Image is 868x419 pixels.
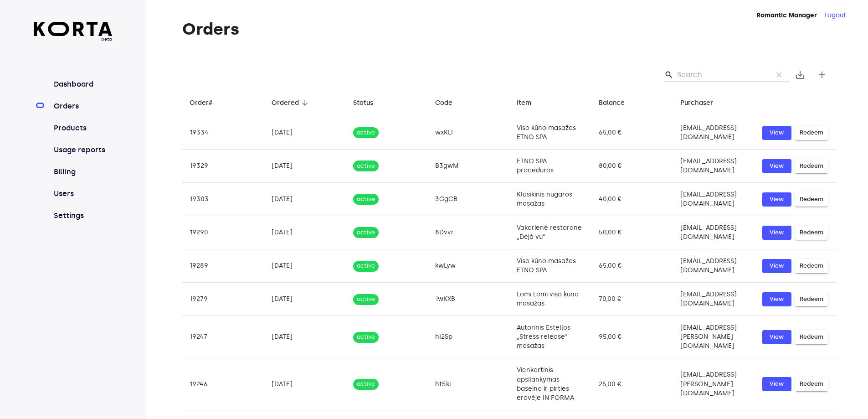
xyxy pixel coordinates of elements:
[272,98,311,109] span: Ordered
[591,283,673,316] td: 70,00 €
[509,216,591,249] td: Vakarienė restorane „Déjà vu“
[182,216,264,249] td: 19290
[795,69,806,80] span: save_alt
[800,128,823,138] span: Redeem
[52,145,113,155] a: Usage reports
[34,22,113,36] img: Korta
[353,295,379,304] span: active
[800,332,823,342] span: Redeem
[353,162,379,171] span: active
[353,98,385,109] span: Status
[52,101,113,112] a: Orders
[800,228,823,238] span: Redeem
[264,150,346,183] td: [DATE]
[762,330,791,344] button: View
[52,166,113,177] a: Billing
[795,226,828,240] button: Redeem
[591,183,673,216] td: 40,00 €
[264,183,346,216] td: [DATE]
[353,195,379,204] span: active
[680,98,713,109] div: Purchaser
[795,292,828,306] button: Redeem
[264,116,346,150] td: [DATE]
[182,20,837,38] h1: Orders
[795,126,828,140] button: Redeem
[767,332,787,342] span: View
[762,192,791,207] button: View
[824,11,846,20] button: Logout
[182,249,264,283] td: 19289
[509,150,591,183] td: ETNO SPA procedūros
[664,70,673,79] span: Search
[353,380,379,388] span: active
[182,150,264,183] td: 19329
[264,216,346,249] td: [DATE]
[428,316,510,358] td: hI2Sp
[599,98,625,109] div: Balance
[800,379,823,389] span: Redeem
[509,249,591,283] td: Viso kūno masažas ETNO SPA
[428,150,510,183] td: B3gwM
[190,98,212,109] div: Order#
[817,69,827,80] span: add
[673,316,755,358] td: [EMAIL_ADDRESS][PERSON_NAME][DOMAIN_NAME]
[767,294,787,305] span: View
[353,333,379,341] span: active
[673,358,755,410] td: [EMAIL_ADDRESS][PERSON_NAME][DOMAIN_NAME]
[767,128,787,138] span: View
[428,183,510,216] td: 3GgCB
[673,183,755,216] td: [EMAIL_ADDRESS][DOMAIN_NAME]
[428,216,510,249] td: 8Dvvr
[428,249,510,283] td: kwLyw
[509,358,591,410] td: Vienkartinis apsilankymas baseino ir pirties erdvėje IN FORMA
[591,249,673,283] td: 65,00 €
[182,358,264,410] td: 19246
[509,283,591,316] td: Lomi Lomi viso kūno masažas
[762,159,791,173] button: View
[762,226,791,240] button: View
[591,116,673,150] td: 65,00 €
[673,116,755,150] td: [EMAIL_ADDRESS][DOMAIN_NAME]
[767,228,787,238] span: View
[428,116,510,150] td: wxKLI
[767,161,787,171] span: View
[182,116,264,150] td: 19334
[353,98,373,109] div: Status
[762,126,791,140] button: View
[591,358,673,410] td: 25,00 €
[673,216,755,249] td: [EMAIL_ADDRESS][DOMAIN_NAME]
[591,316,673,358] td: 95,00 €
[34,36,113,42] span: beta
[264,358,346,410] td: [DATE]
[52,188,113,199] a: Users
[182,283,264,316] td: 19279
[591,216,673,249] td: 50,00 €
[767,379,787,389] span: View
[795,330,828,344] button: Redeem
[800,261,823,271] span: Redeem
[795,259,828,273] button: Redeem
[673,283,755,316] td: [EMAIL_ADDRESS][DOMAIN_NAME]
[182,316,264,358] td: 19247
[509,183,591,216] td: Klasikinis nugaros masažas
[756,11,817,19] strong: Romantic Manager
[353,262,379,270] span: active
[789,64,811,86] button: Export
[264,316,346,358] td: [DATE]
[677,67,765,82] input: Search
[301,99,309,107] span: arrow_downward
[762,377,791,391] button: View
[762,292,791,306] a: View
[34,22,113,42] a: beta
[52,123,113,134] a: Products
[435,98,452,109] div: Code
[264,283,346,316] td: [DATE]
[762,259,791,273] button: View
